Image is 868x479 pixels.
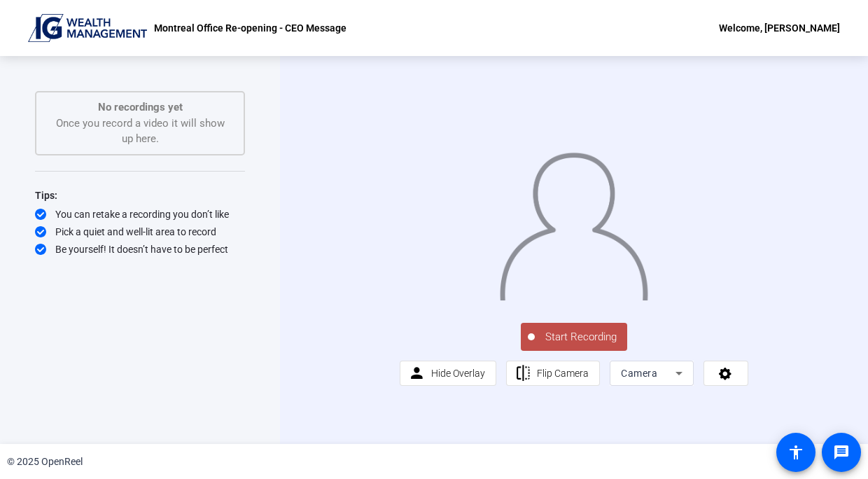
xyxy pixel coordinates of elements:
div: Pick a quiet and well-lit area to record [35,225,245,239]
div: Tips: [35,187,245,204]
img: OpenReel logo [28,14,147,42]
div: © 2025 OpenReel [7,454,83,469]
span: Start Recording [535,329,627,345]
button: Start Recording [521,323,627,351]
div: Welcome, [PERSON_NAME] [719,20,840,36]
span: Hide Overlay [431,368,485,379]
button: Hide Overlay [400,361,496,386]
img: overlay [498,144,649,300]
p: Montreal Office Re-opening - CEO Message [154,20,346,36]
div: Be yourself! It doesn’t have to be perfect [35,242,245,256]
mat-icon: flip [514,365,532,382]
button: Flip Camera [506,361,601,386]
div: You can retake a recording you don’t like [35,207,245,221]
span: Camera [621,368,657,379]
span: Flip Camera [537,368,589,379]
mat-icon: message [833,444,850,461]
p: No recordings yet [50,99,230,116]
mat-icon: accessibility [787,444,804,461]
mat-icon: person [408,365,426,382]
div: Once you record a video it will show up here. [50,99,230,147]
